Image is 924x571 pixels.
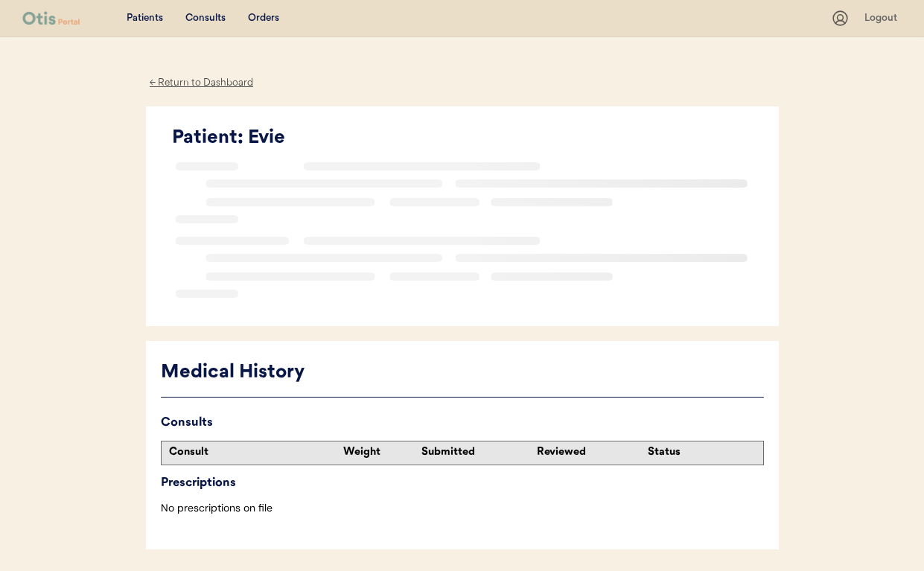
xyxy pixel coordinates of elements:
div: Status [648,445,756,460]
div: Patients [127,11,163,26]
div: Medical History [161,359,764,387]
div: Prescriptions [161,473,764,494]
div: Consults [185,11,226,26]
div: No prescriptions on file [161,501,764,516]
div: Orders [248,11,279,26]
div: Patient: Evie [172,124,764,153]
div: ← Return to Dashboard [146,74,258,92]
div: Consults [161,412,764,433]
div: Submitted [421,445,529,460]
div: Weight [343,445,418,460]
div: Consult [169,445,337,460]
div: Reviewed [537,445,645,460]
div: Logout [864,11,902,26]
